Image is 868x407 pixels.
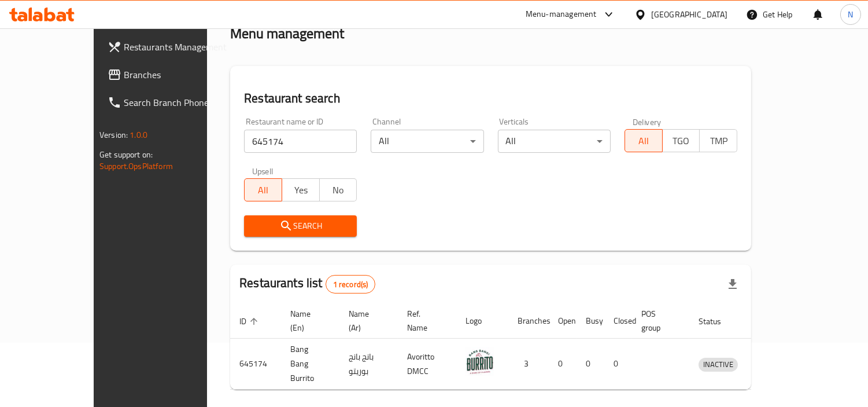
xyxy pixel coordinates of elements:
[699,314,736,328] span: Status
[549,339,577,390] td: 0
[662,129,700,152] button: TGO
[281,339,339,390] td: Bang Bang Burrito
[98,33,239,61] a: Restaurants Management
[99,159,173,174] a: Support.OpsPlatform
[349,307,384,335] span: Name (Ar)
[719,270,747,298] div: Export file
[98,89,239,116] a: Search Branch Phone
[577,339,604,390] td: 0
[604,339,632,390] td: 0
[230,24,344,43] h2: Menu management
[466,347,494,376] img: Bang Bang Burrito
[699,129,737,152] button: TMP
[577,303,604,339] th: Busy
[526,8,597,21] div: Menu-management
[239,274,375,294] h2: Restaurants list
[641,307,675,335] span: POS group
[290,307,326,335] span: Name (En)
[498,130,611,153] div: All
[249,182,278,199] span: All
[99,147,153,162] span: Get support on:
[124,68,230,82] span: Branches
[244,178,282,201] button: All
[604,303,632,339] th: Closed
[282,178,320,201] button: Yes
[326,275,376,294] div: Total records count
[848,8,853,21] span: N
[124,96,230,109] span: Search Branch Phone
[99,127,128,142] span: Version:
[326,279,375,290] span: 1 record(s)
[699,358,738,371] span: INACTIVE
[667,133,696,149] span: TGO
[130,127,147,142] span: 1.0.0
[324,182,353,199] span: No
[230,303,792,390] table: enhanced table
[407,307,442,335] span: Ref. Name
[371,130,483,153] div: All
[244,90,737,107] h2: Restaurant search
[230,339,281,390] td: 645174
[508,339,549,390] td: 3
[253,219,348,233] span: Search
[398,339,456,390] td: Avoritto DMCC
[244,130,357,153] input: Search for restaurant name or ID..
[98,61,239,89] a: Branches
[287,182,315,199] span: Yes
[549,303,577,339] th: Open
[508,303,549,339] th: Branches
[630,133,658,149] span: All
[239,314,261,328] span: ID
[319,178,357,201] button: No
[339,339,398,390] td: بانج بانج بوريتو
[704,133,733,149] span: TMP
[456,303,508,339] th: Logo
[252,167,274,175] label: Upsell
[244,215,357,237] button: Search
[625,129,663,152] button: All
[124,40,230,54] span: Restaurants Management
[651,8,727,21] div: [GEOGRAPHIC_DATA]
[633,118,662,126] label: Delivery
